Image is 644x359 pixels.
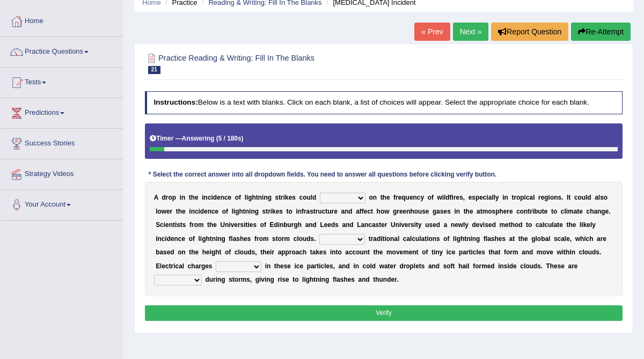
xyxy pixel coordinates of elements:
[283,221,287,229] b: b
[251,208,254,215] b: n
[514,194,516,201] b: r
[310,208,313,215] b: s
[516,194,520,201] b: o
[268,194,272,201] b: g
[477,208,480,215] b: a
[204,194,208,201] b: n
[459,194,463,201] b: s
[532,208,534,215] b: i
[169,221,173,229] b: n
[306,208,310,215] b: a
[558,194,561,201] b: s
[550,194,554,201] b: o
[335,221,339,229] b: s
[587,208,590,215] b: c
[472,194,475,201] b: s
[495,194,499,201] b: y
[324,221,328,229] b: e
[232,208,233,215] b: l
[577,208,579,215] b: t
[466,208,470,215] b: h
[453,194,456,201] b: r
[503,208,507,215] b: e
[327,221,331,229] b: e
[270,208,272,215] b: i
[229,221,230,229] b: i
[157,208,161,215] b: o
[311,194,312,201] b: l
[199,208,200,215] b: i
[483,194,487,201] b: c
[194,221,198,229] b: o
[586,194,587,201] b: l
[148,66,160,74] span: 21
[595,194,598,201] b: a
[530,194,533,201] b: a
[245,208,249,215] b: n
[224,194,228,201] b: c
[145,91,623,114] h4: Below is a text with blanks. Click on each blank, a list of choices will appear. Select the appro...
[524,208,528,215] b: n
[492,208,496,215] b: s
[264,221,266,229] b: f
[495,208,499,215] b: p
[202,194,203,201] b: i
[369,194,373,201] b: o
[597,208,601,215] b: n
[233,208,235,215] b: i
[240,221,244,229] b: s
[239,208,243,215] b: h
[464,208,466,215] b: t
[440,208,444,215] b: s
[153,98,197,106] b: Instructions:
[582,194,586,201] b: u
[600,194,604,201] b: s
[587,194,591,201] b: d
[578,194,582,201] b: o
[182,208,186,215] b: e
[590,208,594,215] b: h
[356,208,360,215] b: a
[294,221,297,229] b: g
[252,194,256,201] b: h
[262,208,266,215] b: s
[246,194,248,201] b: i
[304,208,306,215] b: r
[327,208,331,215] b: u
[241,135,244,142] b: )
[511,194,514,201] b: t
[225,221,229,229] b: n
[207,221,209,229] b: t
[216,135,218,142] b: (
[211,194,213,201] b: i
[145,305,623,321] button: Verify
[222,208,226,215] b: o
[204,208,208,215] b: e
[234,221,238,229] b: e
[456,208,460,215] b: n
[303,194,306,201] b: o
[248,194,252,201] b: g
[283,194,285,201] b: i
[453,23,488,41] a: Next »
[309,221,312,229] b: n
[469,194,472,201] b: e
[373,194,377,201] b: n
[418,208,422,215] b: u
[396,194,398,201] b: r
[437,194,442,201] b: w
[601,208,605,215] b: g
[605,208,609,215] b: e
[488,194,492,201] b: a
[266,208,268,215] b: t
[542,208,544,215] b: t
[244,221,245,229] b: i
[526,194,530,201] b: c
[1,129,123,156] a: Success Stories
[598,194,600,201] b: l
[398,194,402,201] b: e
[604,194,608,201] b: o
[209,221,213,229] b: h
[221,194,224,201] b: n
[268,208,270,215] b: r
